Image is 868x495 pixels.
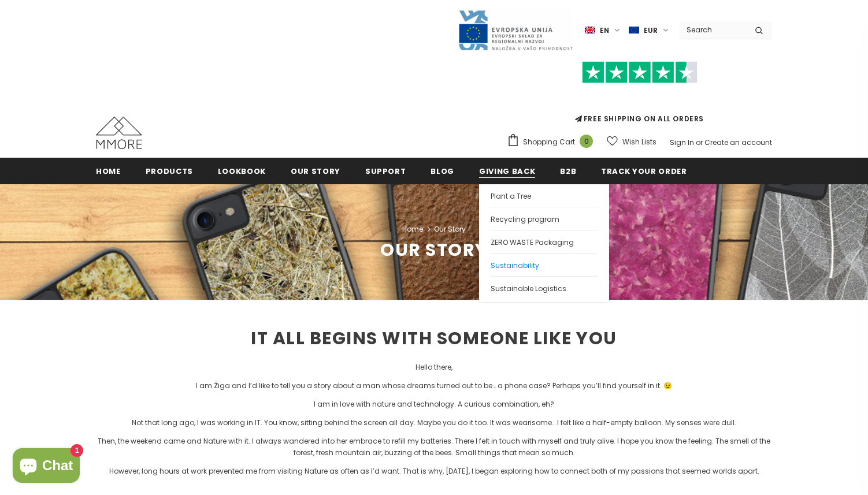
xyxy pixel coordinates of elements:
[291,158,340,184] a: Our Story
[601,166,687,177] span: Track your order
[96,466,772,477] p: However, long hours at work prevented me from visiting Nature as often as I’d want. That is why, ...
[670,137,694,147] a: Sign In
[402,222,423,236] a: Home
[491,260,539,270] span: Sustainability
[365,166,406,177] span: support
[491,276,598,299] a: Sustainable Logistics
[644,25,658,36] span: EUR
[431,158,454,184] a: Blog
[507,66,772,124] span: FREE SHIPPING ON ALL ORDERS
[560,158,576,184] a: B2B
[601,158,687,184] a: Track your order
[696,137,703,147] span: or
[96,399,772,410] p: I am in love with nature and technology. A curious combination, eh?
[607,132,656,152] a: Wish Lists
[458,25,573,35] a: Javni Razpis
[96,380,772,392] p: I am Žiga and I’d like to tell you a story about a man whose dreams turned out to be… a phone cas...
[507,83,772,113] iframe: Customer reviews powered by Trustpilot
[560,166,576,177] span: B2B
[479,166,535,177] span: Giving back
[523,136,575,148] span: Shopping Cart
[704,137,772,147] a: Create an account
[491,237,574,247] span: ZERO WASTE Packaging
[491,207,598,230] a: Recycling program
[582,61,698,84] img: Trust Pilot Stars
[491,191,531,201] span: Plant a Tree
[146,166,193,177] span: Products
[680,21,746,38] input: Search Site
[380,237,488,262] span: Our Story
[431,166,454,177] span: Blog
[146,158,193,184] a: Products
[585,25,595,35] img: i-lang-1.png
[491,284,566,293] span: Sustainable Logistics
[96,117,142,149] img: MMORE Cases
[491,184,598,207] a: Plant a Tree
[491,214,559,224] span: Recycling program
[96,158,121,184] a: Home
[291,166,340,177] span: Our Story
[434,222,466,236] span: Our Story
[491,253,598,276] a: Sustainability
[622,136,656,148] span: Wish Lists
[251,326,617,351] span: IT ALL BEGINS WITH SOMEONE LIKE YOU
[218,158,266,184] a: Lookbook
[507,133,599,151] a: Shopping Cart 0
[9,448,83,486] inbox-online-store-chat: Shopify online store chat
[600,25,609,36] span: en
[458,9,573,51] img: Javni Razpis
[96,436,772,459] p: Then, the weekend came and Nature with it. I always wandered into her embrace to refill my batter...
[491,230,598,253] a: ZERO WASTE Packaging
[580,135,593,148] span: 0
[96,417,772,429] p: Not that long ago, I was working in IT. You know, sitting behind the screen all day. Maybe you do...
[96,166,121,177] span: Home
[479,158,535,184] a: Giving back
[365,158,406,184] a: support
[96,362,772,373] p: Hello there,
[218,166,266,177] span: Lookbook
